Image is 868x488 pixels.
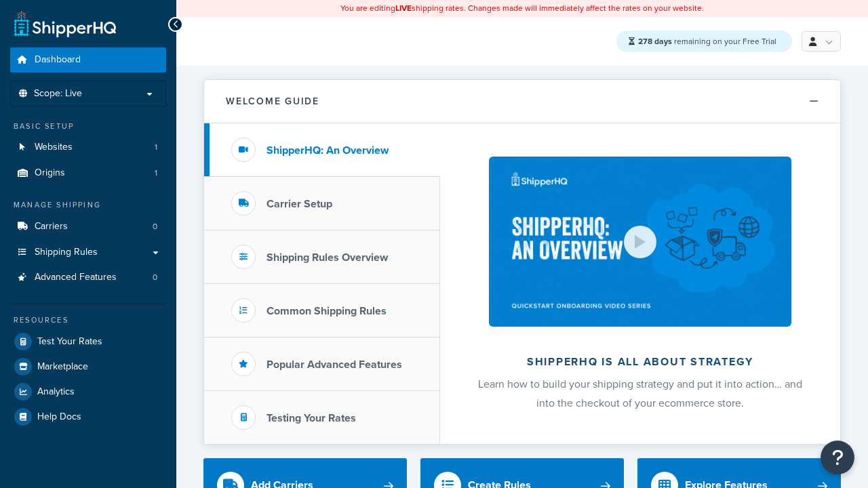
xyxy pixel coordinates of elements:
[10,265,166,290] li: Advanced Features
[155,142,157,153] span: 1
[10,135,166,160] a: Websites1
[10,265,166,290] a: Advanced Features0
[10,47,166,73] a: Dashboard
[35,167,65,179] span: Origins
[267,412,356,424] h3: Testing Your Rates
[35,272,117,283] span: Advanced Features
[10,161,166,186] a: Origins1
[10,380,166,404] a: Analytics
[10,135,166,160] li: Websites
[10,121,166,132] div: Basic Setup
[395,2,412,14] b: LIVE
[10,240,166,265] a: Shipping Rules
[10,314,166,326] div: Resources
[37,411,81,423] span: Help Docs
[267,144,389,157] h3: ShipperHQ: An Overview
[10,214,166,239] a: Carriers0
[35,54,81,66] span: Dashboard
[153,221,157,232] span: 0
[37,336,102,348] span: Test Your Rates
[226,96,319,106] h2: Welcome Guide
[34,88,82,100] span: Scope: Live
[821,441,854,474] button: Open Resource Center
[638,35,672,47] strong: 278 days
[153,272,157,283] span: 0
[35,221,68,232] span: Carriers
[37,386,75,398] span: Analytics
[476,356,804,368] h2: ShipperHQ is all about strategy
[10,354,166,379] a: Marketplace
[10,199,166,211] div: Manage Shipping
[10,214,166,239] li: Carriers
[267,305,387,317] h3: Common Shipping Rules
[35,142,73,153] span: Websites
[267,359,402,371] h3: Popular Advanced Features
[10,405,166,429] a: Help Docs
[267,198,332,210] h3: Carrier Setup
[10,161,166,186] li: Origins
[155,167,157,179] span: 1
[10,329,166,354] a: Test Your Rates
[489,157,791,327] img: ShipperHQ is all about strategy
[478,376,802,411] span: Learn how to build your shipping strategy and put it into action… and into the checkout of your e...
[35,247,98,258] span: Shipping Rules
[37,361,88,373] span: Marketplace
[204,80,840,123] button: Welcome Guide
[638,35,776,47] span: remaining on your Free Trial
[267,251,388,264] h3: Shipping Rules Overview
